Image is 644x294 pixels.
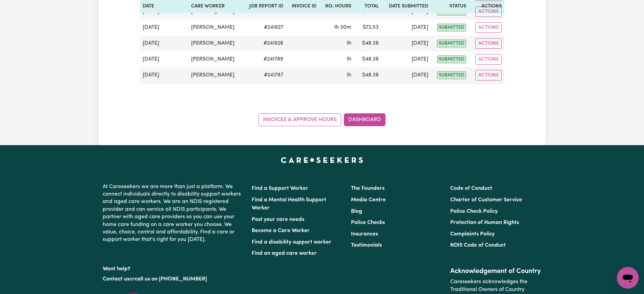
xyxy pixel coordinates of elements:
a: Complaints Policy [450,231,495,237]
iframe: Button to launch messaging window [617,267,639,289]
a: Contact us [103,276,129,282]
td: $ 48.36 [354,67,381,84]
td: [PERSON_NAME] [188,67,242,84]
td: $ 48.36 [354,51,381,67]
td: [DATE] [140,20,189,36]
span: 1 hour [347,41,351,46]
span: 1 hour 30 minutes [334,25,351,30]
a: Become a Care Worker [252,228,310,233]
a: Dashboard [344,113,386,126]
td: [DATE] [381,51,431,67]
td: [PERSON_NAME] [188,51,242,67]
h2: Acknowledgement of Country [450,267,541,275]
span: 1 hour [347,72,351,78]
td: $ 72.53 [354,20,381,36]
a: NDIS Code of Conduct [450,243,506,248]
td: # 241926 [242,36,286,51]
a: Code of Conduct [450,186,492,191]
button: Actions [475,54,502,65]
a: Careseekers home page [281,157,363,163]
a: Testimonials [351,243,382,248]
a: call us on [PHONE_NUMBER] [134,276,207,282]
a: Find a Support Worker [252,186,308,191]
button: Actions [475,22,502,33]
button: Actions [475,70,502,81]
a: Insurances [351,231,378,237]
p: At Careseekers we are more than just a platform. We connect individuals directly to disability su... [103,180,244,246]
td: [DATE] [381,20,431,36]
td: [DATE] [140,67,189,84]
td: # 241927 [242,20,286,36]
button: Actions [475,38,502,49]
td: [PERSON_NAME] [188,36,242,51]
td: [PERSON_NAME] [188,20,242,36]
p: Want help? [103,263,244,273]
span: submitted [437,71,466,79]
a: Police Checks [351,220,385,225]
td: [DATE] [381,36,431,51]
a: Post your care needs [252,217,304,222]
td: [DATE] [140,51,189,67]
p: or [103,273,244,286]
span: submitted [437,55,466,63]
a: Police Check Policy [450,209,498,214]
a: Invoices & Approve Hours [258,113,341,126]
a: The Founders [351,186,385,191]
a: Find a disability support worker [252,240,331,245]
a: Protection of Human Rights [450,220,519,225]
span: 1 hour [347,56,351,62]
button: Actions [475,6,502,17]
td: # 241787 [242,67,286,84]
td: # 241789 [242,51,286,67]
a: Find an aged care worker [252,251,317,256]
td: $ 48.36 [354,36,381,51]
span: submitted [437,40,466,47]
td: [DATE] [381,67,431,84]
span: submitted [437,24,466,31]
a: Charter of Customer Service [450,197,522,203]
a: Media Centre [351,197,386,203]
a: Blog [351,209,362,214]
a: Find a Mental Health Support Worker [252,197,326,211]
td: [DATE] [140,36,189,51]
